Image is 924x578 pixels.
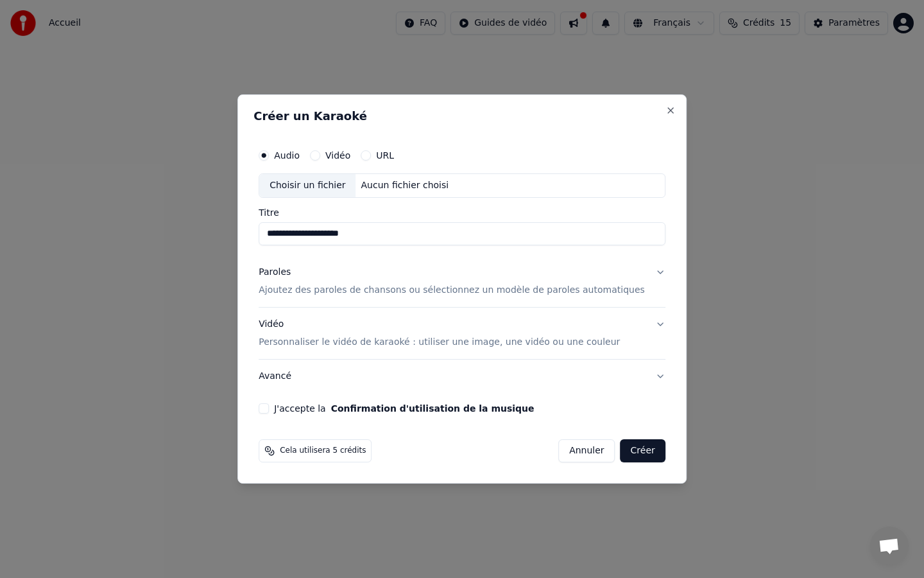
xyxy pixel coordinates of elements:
div: Vidéo [259,318,620,349]
p: Personnaliser le vidéo de karaoké : utiliser une image, une vidéo ou une couleur [259,336,620,349]
span: Cela utilisera 5 crédits [280,446,366,456]
div: Paroles [259,266,291,279]
p: Ajoutez des paroles de chansons ou sélectionnez un modèle de paroles automatiques [259,284,645,297]
button: VidéoPersonnaliser le vidéo de karaoké : utiliser une image, une vidéo ou une couleur [259,308,665,359]
label: Audio [274,151,300,160]
label: J'accepte la [274,404,534,413]
div: Choisir un fichier [259,174,355,197]
button: Créer [620,439,665,462]
h2: Créer un Karaoké [253,110,671,122]
button: Avancé [259,360,665,393]
label: URL [376,151,394,160]
button: J'accepte la [331,404,535,413]
button: Annuler [558,439,615,462]
button: ParolesAjoutez des paroles de chansons ou sélectionnez un modèle de paroles automatiques [259,256,665,307]
div: Aucun fichier choisi [356,179,454,192]
label: Titre [259,208,665,217]
label: Vidéo [325,151,350,160]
